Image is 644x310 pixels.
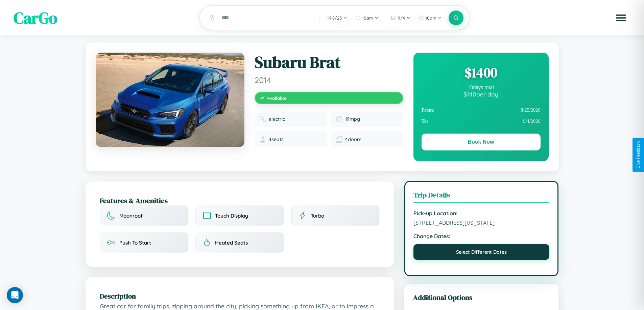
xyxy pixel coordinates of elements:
div: Open Intercom Messenger [7,287,23,303]
span: CarGo [14,7,57,29]
span: Turbo [311,213,324,219]
div: $ 1400 [422,63,541,82]
h2: Description [100,291,380,301]
span: 4 seats [269,136,284,142]
span: Touch Display [215,213,248,219]
strong: From: [422,107,435,113]
img: Subaru Brat 2014 [96,53,244,147]
h2: Features & Amenities [100,196,380,205]
button: 8/25 [322,12,351,23]
span: 10am [362,15,373,21]
span: 9 / 4 [398,15,405,21]
span: 19 mpg [345,116,360,122]
span: [STREET_ADDRESS][US_STATE] [413,219,550,226]
strong: Pick-up Location: [413,210,550,217]
span: 2014 [255,75,403,85]
span: 8 / 25 [332,15,342,21]
button: Open menu [612,8,630,27]
div: 9 / 4 / 2026 [422,116,541,127]
img: Seats [259,136,266,143]
span: 4 doors [345,136,361,142]
strong: To: [422,118,428,124]
button: 10am [415,12,445,23]
span: Available [267,95,287,101]
span: Moonroof [119,213,143,219]
h3: Trip Details [413,190,550,203]
button: Select Different Dates [413,244,550,260]
button: 10am [352,12,382,23]
img: Fuel type [259,116,266,122]
button: 9/4 [388,12,414,23]
div: 10 days total [422,84,541,90]
div: 8 / 25 / 2026 [422,105,541,116]
button: Book Now [422,134,541,150]
span: 10am [425,15,436,21]
div: Give Feedback [636,141,641,169]
strong: Change Dates: [413,233,550,239]
span: Heated Seats [215,239,248,246]
img: Doors [336,136,342,143]
h1: Subaru Brat [255,53,403,72]
h3: Additional Options [413,292,550,302]
img: Fuel efficiency [336,116,342,122]
span: Push To Start [119,239,151,246]
span: electric [269,116,285,122]
div: $ 140 per day [422,90,541,98]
